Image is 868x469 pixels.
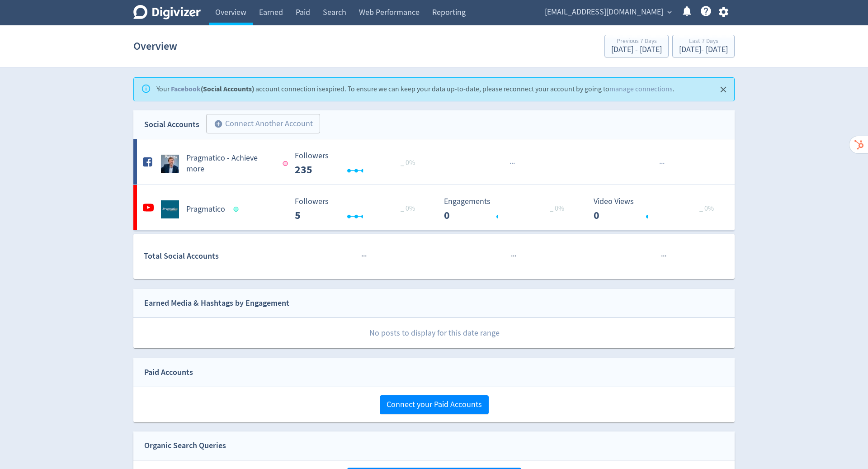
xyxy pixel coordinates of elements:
span: · [509,158,511,169]
span: · [663,158,665,169]
span: Data last synced: 18 Aug 2025, 11:01am (AEST) [283,161,290,166]
div: Last 7 Days [679,38,728,46]
button: [EMAIL_ADDRESS][DOMAIN_NAME] [542,5,674,19]
span: · [513,158,515,169]
h1: Overview [133,32,177,61]
div: Earned Media & Hashtags by Engagement [144,297,289,310]
span: · [661,251,663,262]
span: _ 0% [401,158,415,167]
a: Facebook [171,84,201,94]
a: Connect your Paid Accounts [380,399,489,410]
span: · [513,251,514,262]
svg: Video Views 0 [589,197,725,221]
span: · [665,251,666,262]
svg: Engagements 0 [439,197,575,221]
a: Pragmatico undefinedPragmatico Followers --- _ 0% Followers 5 Engagements 0 Engagements 0 _ 0% Vi... [133,185,735,230]
p: No posts to display for this date range [134,318,735,348]
span: · [511,251,513,262]
button: Connect your Paid Accounts [380,395,489,414]
span: _ 0% [401,204,415,213]
div: Organic Search Queries [144,439,226,452]
div: Paid Accounts [144,366,193,379]
svg: Followers --- [290,197,426,221]
svg: Followers --- [290,152,426,175]
img: Pragmatico - Achieve more undefined [161,155,179,173]
h5: Pragmatico [186,204,225,215]
button: Connect Another Account [206,114,320,134]
span: · [514,251,516,262]
span: Connect your Paid Accounts [387,401,482,409]
span: [EMAIL_ADDRESS][DOMAIN_NAME] [545,5,663,19]
div: Your account connection is expired . To ensure we can keep your data up-to-date, please reconnect... [156,81,675,98]
span: add_circle [214,119,223,128]
span: · [361,251,363,262]
span: · [663,251,665,262]
span: · [365,251,367,262]
span: · [661,158,663,169]
div: [DATE] - [DATE] [611,46,662,54]
a: Connect Another Account [199,115,320,134]
div: [DATE] - [DATE] [679,46,728,54]
div: Total Social Accounts [144,250,288,263]
span: _ 0% [699,204,714,213]
button: Previous 7 Days[DATE] - [DATE] [604,35,669,57]
a: manage connections [609,85,673,94]
span: _ 0% [550,204,564,213]
span: expand_more [665,8,674,16]
strong: (Social Accounts) [171,84,254,94]
span: Data last synced: 20 Aug 2025, 12:02am (AEST) [234,207,241,212]
button: Close [716,82,731,97]
span: · [363,251,365,262]
h5: Pragmatico - Achieve more [186,153,274,175]
div: Previous 7 Days [611,38,662,46]
button: Last 7 Days[DATE]- [DATE] [672,35,735,57]
img: Pragmatico undefined [161,200,179,218]
a: Pragmatico - Achieve more undefinedPragmatico - Achieve more Followers --- _ 0% Followers 235 ······ [133,139,735,185]
span: · [511,158,513,169]
span: · [659,158,661,169]
div: Social Accounts [144,118,199,131]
